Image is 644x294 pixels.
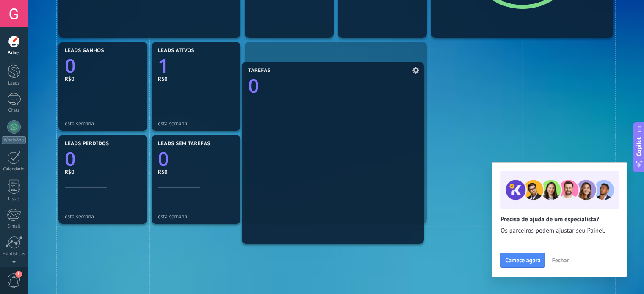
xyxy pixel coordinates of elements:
[548,254,572,267] button: Fechar
[2,136,26,144] div: WhatsApp
[248,73,417,99] a: 0
[65,141,109,147] span: Leads perdidos
[65,53,76,79] text: 0
[158,53,234,79] a: 1
[65,168,141,176] div: R$0
[158,53,169,79] text: 1
[500,215,618,223] h2: Precisa de ajuda de um especialista?
[158,141,210,147] span: Leads sem tarefas
[65,48,104,54] span: Leads ganhos
[552,257,569,263] span: Fechar
[500,253,545,268] button: Comece agora
[158,48,194,54] span: Leads ativos
[500,227,618,235] span: Os parceiros podem ajustar seu Painel.
[2,196,26,202] div: Listas
[248,73,259,99] text: 0
[158,120,234,126] div: esta semana
[15,271,22,278] span: 1
[2,108,26,113] div: Chats
[158,213,234,220] div: esta semana
[2,81,26,86] div: Leads
[158,146,234,172] a: 0
[158,75,234,82] div: R$0
[158,146,169,172] text: 0
[158,168,234,176] div: R$0
[248,68,271,74] span: Tarefas
[65,146,141,172] a: 0
[2,224,26,229] div: E-mail
[505,257,540,263] span: Comece agora
[635,137,643,156] span: Copilot
[65,146,76,172] text: 0
[65,75,141,82] div: R$0
[65,120,141,126] div: esta semana
[2,50,26,56] div: Painel
[65,213,141,220] div: esta semana
[2,167,26,172] div: Calendário
[65,53,141,79] a: 0
[2,251,26,257] div: Estatísticas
